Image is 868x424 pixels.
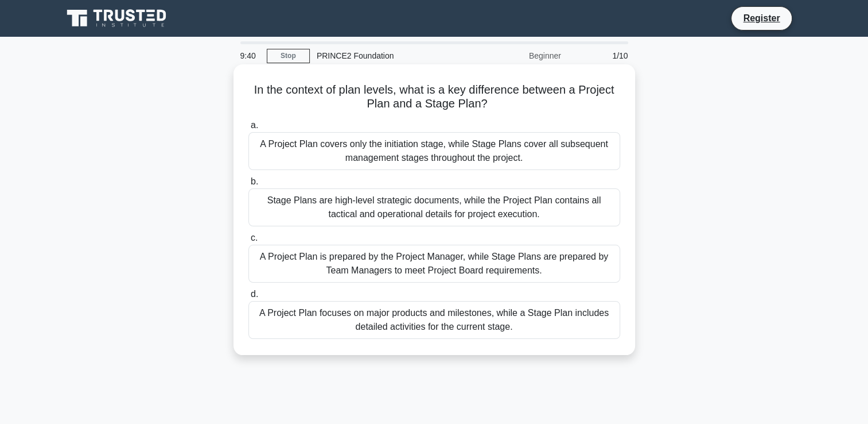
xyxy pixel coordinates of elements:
div: 9:40 [233,44,267,67]
span: b. [251,176,258,186]
div: Stage Plans are high-level strategic documents, while the Project Plan contains all tactical and ... [248,188,620,226]
span: d. [251,289,258,299]
h5: In the context of plan levels, what is a key difference between a Project Plan and a Stage Plan? [247,83,621,111]
div: A Project Plan covers only the initiation stage, while Stage Plans cover all subsequent managemen... [248,132,620,170]
div: Beginner [468,44,568,67]
div: A Project Plan focuses on major products and milestones, while a Stage Plan includes detailed act... [248,301,620,339]
a: Stop [267,49,310,63]
div: 1/10 [568,44,635,67]
a: Register [736,11,787,25]
div: A Project Plan is prepared by the Project Manager, while Stage Plans are prepared by Team Manager... [248,245,620,283]
span: a. [251,120,258,130]
div: PRINCE2 Foundation [310,44,468,67]
span: c. [251,233,258,242]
